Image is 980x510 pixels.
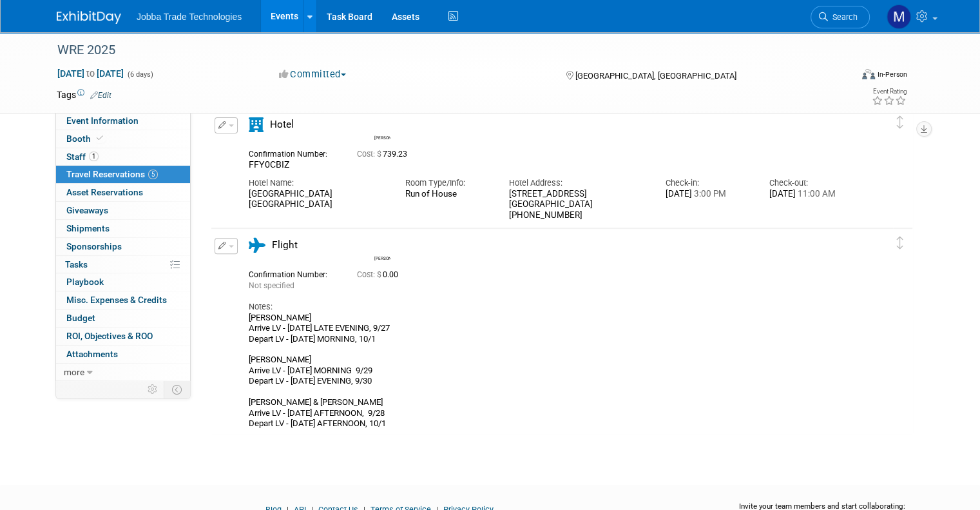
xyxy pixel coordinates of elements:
[692,189,726,199] span: 3:00 PM
[405,177,490,189] div: Room Type/Info:
[374,115,392,133] img: David Almario
[897,237,903,250] i: Click and drag to move item
[53,39,835,62] div: WRE 2025
[66,169,158,179] span: Travel Reservations
[374,133,390,141] div: David Almario
[56,273,190,291] a: Playbook
[84,68,97,79] span: to
[56,220,190,237] a: Shipments
[66,349,118,359] span: Attachments
[56,202,190,219] a: Giveaways
[249,313,854,429] div: [PERSON_NAME] Arrive LV - [DATE] LATE EVENING, 9/27 Depart LV - [DATE] MORNING, 10/1 [PERSON_NAME...
[56,112,190,130] a: Event Information
[862,69,875,79] img: Format-Inperson.png
[148,170,158,179] span: 5
[56,291,190,309] a: Misc. Expenses & Credits
[249,266,338,280] div: Confirmation Number:
[66,295,167,305] span: Misc. Expenses & Credits
[66,205,108,215] span: Giveaways
[56,346,190,363] a: Attachments
[371,236,394,261] div: David Almario
[66,133,106,144] span: Booth
[811,6,870,28] a: Search
[66,331,153,341] span: ROI, Objectives & ROO
[66,241,122,251] span: Sponsorships
[66,115,139,126] span: Event Information
[274,68,351,81] button: Committed
[66,277,104,287] span: Playbook
[249,117,264,132] i: Hotel
[666,177,751,189] div: Check-in:
[65,259,88,270] span: Tasks
[357,270,403,279] span: 0.00
[877,70,907,79] div: In-Person
[249,159,289,170] span: FFY0CBIZ
[56,166,190,183] a: Travel Reservations5
[872,88,907,95] div: Event Rating
[57,68,124,79] span: [DATE] [DATE]
[56,130,190,148] a: Booth
[249,238,265,253] i: Flight
[164,381,191,398] td: Toggle Event Tabs
[249,146,338,159] div: Confirmation Number:
[66,187,143,197] span: Asset Reservations
[126,70,153,79] span: (6 days)
[142,381,164,398] td: Personalize Event Tab Strip
[666,189,751,200] div: [DATE]
[249,281,294,290] span: Not specified
[249,177,385,189] div: Hotel Name:
[56,328,190,345] a: ROI, Objectives & ROO
[66,223,110,233] span: Shipments
[56,309,190,327] a: Budget
[56,256,190,273] a: Tasks
[57,11,121,24] img: ExhibitDay
[897,116,903,129] i: Click and drag to move item
[796,189,836,199] span: 11:00 AM
[769,189,854,200] div: [DATE]
[249,189,385,211] div: [GEOGRAPHIC_DATA] [GEOGRAPHIC_DATA]
[374,254,390,261] div: David Almario
[405,189,490,199] div: Run of House
[89,152,99,161] span: 1
[272,239,298,251] span: Flight
[137,12,242,22] span: Jobba Trade Technologies
[357,150,383,159] span: Cost: $
[374,236,392,254] img: David Almario
[357,150,412,159] span: 739.23
[769,177,854,189] div: Check-out:
[64,367,84,377] span: more
[97,135,103,142] i: Booth reservation complete
[575,71,736,81] span: [GEOGRAPHIC_DATA], [GEOGRAPHIC_DATA]
[887,5,911,29] img: Madison McDonnell
[270,119,294,130] span: Hotel
[782,67,907,86] div: Event Format
[371,115,394,141] div: David Almario
[90,91,111,100] a: Edit
[57,88,111,101] td: Tags
[56,148,190,166] a: Staff1
[357,270,383,279] span: Cost: $
[509,189,646,221] div: [STREET_ADDRESS] [GEOGRAPHIC_DATA] [PHONE_NUMBER]
[66,152,99,162] span: Staff
[56,364,190,381] a: more
[66,313,95,323] span: Budget
[828,12,858,22] span: Search
[56,184,190,201] a: Asset Reservations
[509,177,646,189] div: Hotel Address:
[249,301,854,313] div: Notes:
[56,238,190,255] a: Sponsorships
